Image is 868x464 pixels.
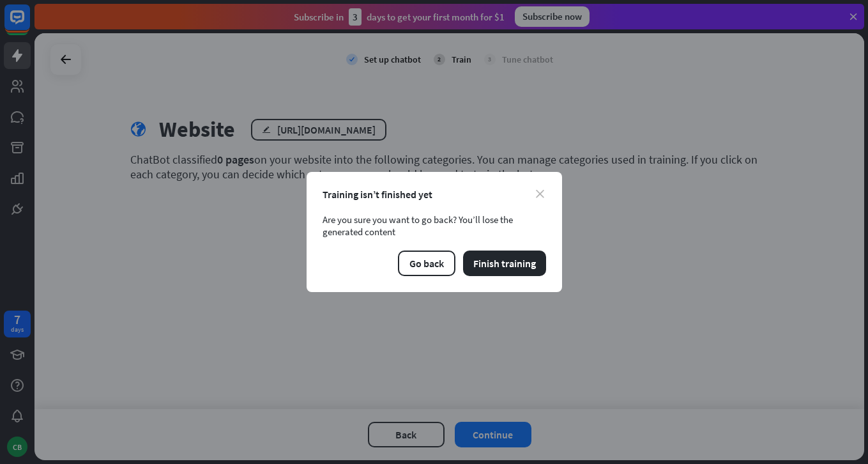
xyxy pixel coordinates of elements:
button: Open LiveChat chat widget [10,5,49,43]
div: Are you sure you want to go back? You’ll lose the generated content [323,213,546,238]
div: Training isn’t finished yet [323,188,546,201]
button: Go back [398,251,455,276]
button: Finish training [463,251,546,276]
i: close [536,190,544,198]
